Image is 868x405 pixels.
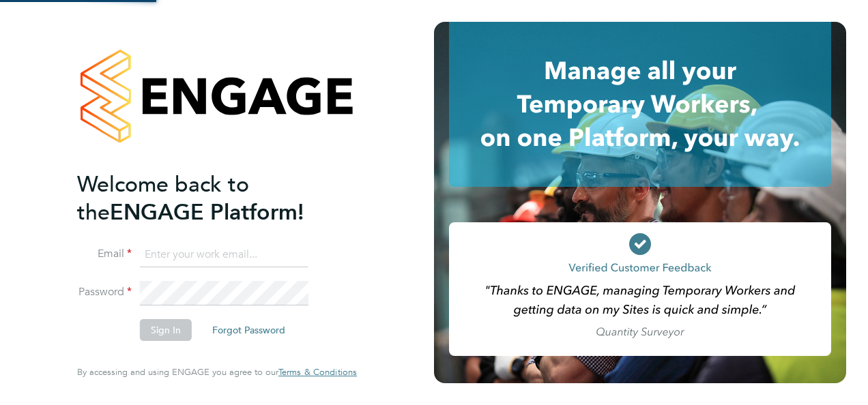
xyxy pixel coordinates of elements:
[140,243,308,267] input: Enter your work email...
[278,366,357,378] span: Terms & Conditions
[77,171,249,226] span: Welcome back to the
[278,367,357,378] a: Terms & Conditions
[201,319,296,341] button: Forgot Password
[77,285,132,299] label: Password
[77,366,357,378] span: By accessing and using ENGAGE you agree to our
[140,319,192,341] button: Sign In
[77,170,343,226] h2: ENGAGE Platform!
[77,247,132,261] label: Email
